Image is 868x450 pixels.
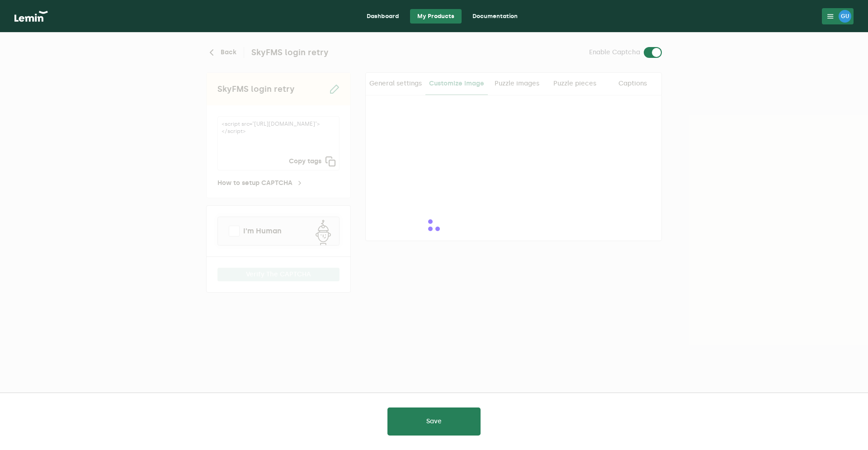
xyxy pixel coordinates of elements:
[359,9,406,24] a: Dashboard
[387,407,481,436] button: Save
[410,9,462,24] a: My Products
[465,9,525,24] a: Documentation
[839,10,851,23] div: GU
[822,8,854,24] button: GU
[14,11,48,22] img: logo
